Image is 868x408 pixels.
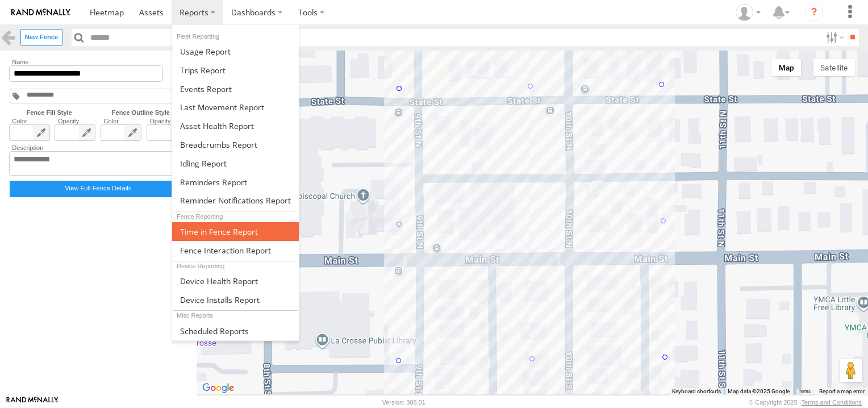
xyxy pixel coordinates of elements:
[147,118,187,124] label: Opacity
[172,135,299,154] a: Breadcrumbs Report
[9,118,50,124] label: Color
[101,118,141,124] label: Color
[672,388,721,395] button: Keyboard shortcuts
[172,272,299,290] a: Device Health Report
[802,399,862,406] a: Terms and Conditions
[9,59,187,65] label: Name
[805,3,823,22] i: ?
[172,116,299,135] a: Asset Health Report
[172,80,299,98] a: Full Events Report
[20,29,62,45] label: Create New Fence
[799,389,811,394] a: Terms (opens in new tab)
[199,381,237,395] a: Open this area in Google Maps (opens a new window)
[771,59,802,76] button: Show street map
[172,222,299,241] a: Time in Fences Report
[6,397,59,408] a: Visit our Website
[172,191,299,210] a: Service Reminder Notifications Report
[749,399,862,406] div: © Copyright 2025 -
[55,118,95,124] label: Opacity
[840,359,862,382] button: Drag Pegman onto the map to open Street View
[728,388,790,394] span: Map data ©2025 Google
[172,154,299,173] a: Idling Report
[172,61,299,80] a: Trips Report
[821,29,846,45] label: Search Filter Options
[92,109,190,116] label: Fence Outline Style
[172,42,299,61] a: Usage Report
[11,9,70,16] img: rand-logo.svg
[172,241,299,260] a: Fence Interaction Report
[382,399,425,406] div: Version: 308.01
[9,144,187,151] label: Description
[819,388,865,394] a: Report a map error
[172,98,299,116] a: Last Movement Report
[10,181,186,197] label: Click to view fence details
[7,109,92,116] label: Fence Fill Style
[163,65,187,82] div: Show/Hide fence
[172,290,299,309] a: Device Installs Report
[813,59,855,76] button: Show satellite imagery
[199,381,237,395] img: Google
[172,322,299,340] a: Scheduled Reports
[732,4,765,21] div: Pete Eslinger
[172,173,299,191] a: Reminders Report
